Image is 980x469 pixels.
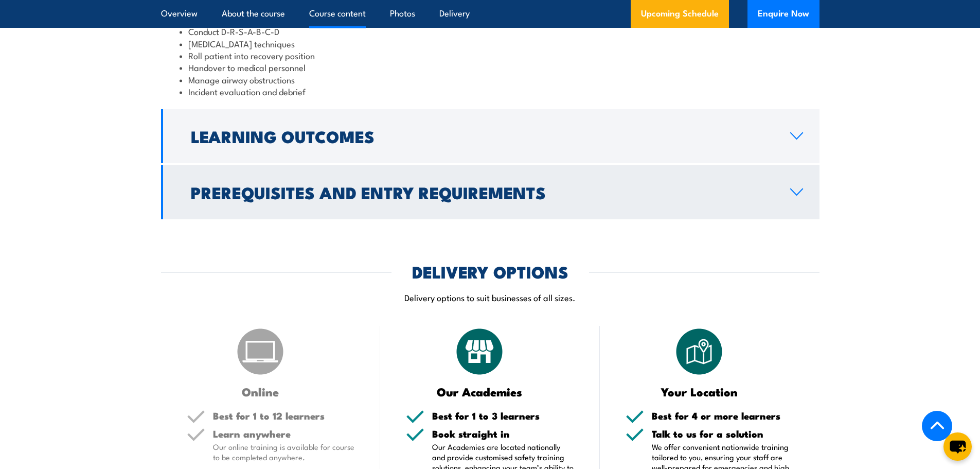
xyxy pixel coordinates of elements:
[406,386,554,397] h3: Our Academies
[161,109,819,163] a: Learning Outcomes
[180,61,801,73] li: Handover to medical personnel
[191,129,774,143] h2: Learning Outcomes
[213,442,355,462] p: Our online training is available for course to be completed anywhere.
[213,429,355,439] h5: Learn anywhere
[161,165,819,219] a: Prerequisites and Entry Requirements
[180,85,801,97] li: Incident evaluation and debrief
[191,185,774,199] h2: Prerequisites and Entry Requirements
[943,432,972,461] button: chat-button
[213,411,355,421] h5: Best for 1 to 12 learners
[652,411,794,421] h5: Best for 4 or more learners
[180,74,801,85] li: Manage airway obstructions
[180,38,801,49] li: [MEDICAL_DATA] techniques
[161,291,819,303] p: Delivery options to suit businesses of all sizes.
[652,429,794,439] h5: Talk to us for a solution
[187,386,334,397] h3: Online
[180,49,801,61] li: Roll patient into recovery position
[432,411,574,421] h5: Best for 1 to 3 learners
[412,264,568,279] h2: DELIVERY OPTIONS
[432,429,574,439] h5: Book straight in
[180,25,801,37] li: Conduct D-R-S-A-B-C-D
[626,386,773,397] h3: Your Location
